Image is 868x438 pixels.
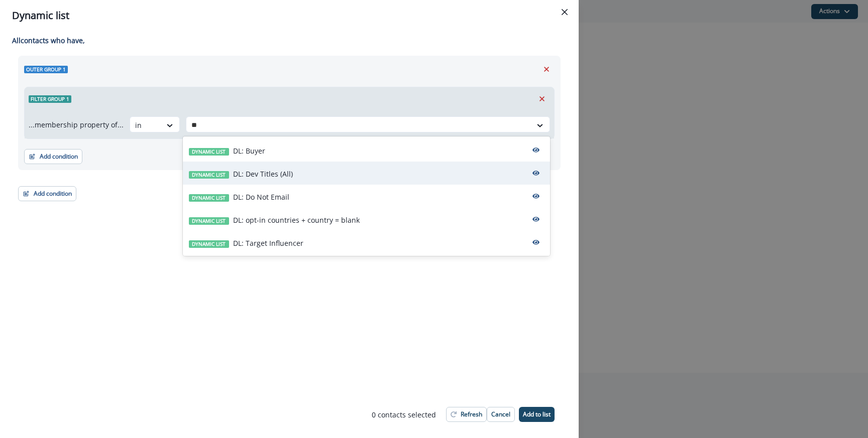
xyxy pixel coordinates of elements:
div: Dynamic list [12,8,567,23]
p: DL: Target Influencer [233,238,303,248]
button: preview [528,189,544,204]
button: Add condition [18,186,76,201]
p: All contact s who have, [12,35,561,46]
p: Cancel [491,411,510,418]
button: Close [557,4,573,20]
button: Add condition [24,149,82,164]
span: Outer group 1 [24,66,68,73]
p: DL: Buyer [233,145,265,156]
span: Dynamic list [189,194,229,202]
p: DL: opt-in countries + country = blank [233,215,360,225]
span: Dynamic list [189,171,229,179]
p: ...membership property of... [29,119,124,130]
span: Dynamic list [189,240,229,248]
p: DL: Do Not Email [233,192,289,202]
span: Dynamic list [189,148,229,156]
button: preview [528,212,544,227]
p: Add to list [523,411,551,418]
span: Dynamic list [189,217,229,225]
p: DL: Dev Titles (All) [233,169,293,179]
button: Refresh [446,407,487,422]
button: preview [528,166,544,181]
button: Cancel [487,407,515,422]
button: Add to list [519,407,555,422]
p: Refresh [461,411,482,418]
p: 0 contact s selected [372,409,436,420]
button: preview [528,235,544,250]
button: Remove [534,91,550,106]
button: preview [528,142,544,158]
span: Filter group 1 [29,95,71,103]
button: Remove [538,62,555,77]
